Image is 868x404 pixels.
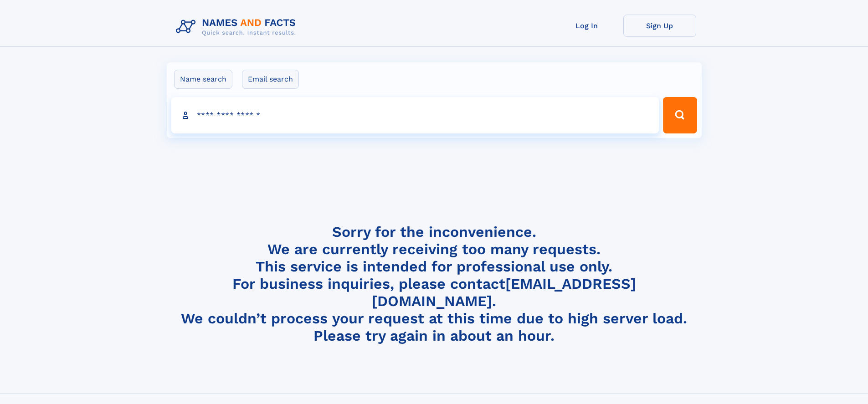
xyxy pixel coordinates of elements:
[172,223,696,345] h4: Sorry for the inconvenience. We are currently receiving too many requests. This service is intend...
[372,275,636,310] a: [EMAIL_ADDRESS][DOMAIN_NAME]
[174,70,232,89] label: Name search
[623,15,696,37] a: Sign Up
[550,15,623,37] a: Log In
[171,97,659,133] input: search input
[663,97,697,133] button: Search Button
[242,70,299,89] label: Email search
[172,15,303,39] img: Logo Names and Facts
